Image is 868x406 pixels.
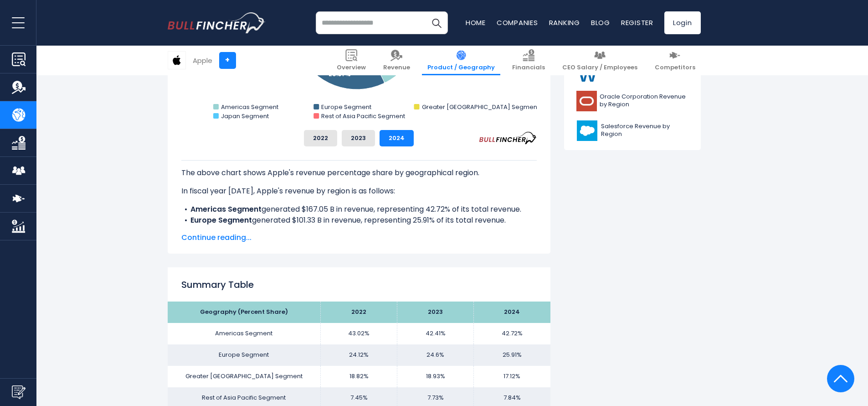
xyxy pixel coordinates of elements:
a: Oracle Corporation Revenue by Region [571,88,694,114]
li: generated $66.95 B in revenue, representing 17.12% of its total revenue. [181,226,537,248]
td: 42.41% [397,323,474,344]
a: Companies [497,18,538,27]
text: Europe Segment [321,103,371,111]
a: Register [621,18,653,27]
a: Salesforce Revenue by Region [571,118,694,143]
img: CRM logo [576,120,598,141]
td: 24.12% [321,344,397,366]
text: Rest of Asia Pacific Segment [321,112,405,120]
a: Overview [331,46,371,75]
a: CEO Salary / Employees [557,46,643,75]
td: Greater [GEOGRAPHIC_DATA] Segment [168,366,321,387]
span: Revenue [383,64,410,72]
td: 18.82% [321,366,397,387]
a: Product / Geography [422,46,500,75]
a: Competitors [649,46,701,75]
td: 25.91% [474,344,550,366]
span: Oracle Corporation Revenue by Region [600,93,688,109]
th: Geography (Percent Share) [168,302,321,323]
div: Apple [193,55,212,66]
td: 43.02% [321,323,397,344]
a: + [219,52,236,69]
td: 17.12% [474,366,550,387]
button: 2024 [380,130,414,146]
text: Americas Segment [221,103,278,111]
img: AAPL logo [168,52,185,69]
td: 42.72% [474,323,550,344]
span: Financials [512,64,545,72]
b: Americas Segment [190,204,262,214]
li: generated $101.33 B in revenue, representing 25.91% of its total revenue. [181,215,537,226]
td: Americas Segment [168,323,321,344]
button: 2023 [342,130,375,146]
span: Competitors [655,64,695,72]
span: CEO Salary / Employees [562,64,637,72]
p: In fiscal year [DATE], Apple's revenue by region is as follows: [181,186,537,197]
button: Search [425,11,448,34]
span: Continue reading... [181,232,537,243]
th: 2022 [321,302,397,323]
img: bullfincher logo [168,12,266,33]
td: 24.6% [397,344,474,366]
img: ORCL logo [576,91,597,111]
span: Product / Geography [427,64,495,72]
th: 2024 [474,302,550,323]
b: Greater [GEOGRAPHIC_DATA] Segment [190,226,339,236]
h2: Summary Table [181,278,537,291]
span: Overview [337,64,366,72]
a: Revenue [378,46,416,75]
b: Europe Segment [190,215,252,225]
th: 2023 [397,302,474,323]
a: Home [466,18,486,27]
a: Login [664,11,701,34]
span: Salesforce Revenue by Region [601,123,688,138]
div: The for Apple is the Americas Segment, which represents 42.72% of its total revenue. The for Appl... [181,160,537,324]
a: Go to homepage [168,12,266,33]
td: 18.93% [397,366,474,387]
a: Blog [591,18,610,27]
a: Financials [507,46,550,75]
text: Greater [GEOGRAPHIC_DATA] Segment [421,103,539,111]
p: The above chart shows Apple's revenue percentage share by geographical region. [181,167,537,178]
td: Europe Segment [168,344,321,366]
li: generated $167.05 B in revenue, representing 42.72% of its total revenue. [181,204,537,215]
text: Japan Segment [221,112,269,120]
a: Ranking [549,18,580,27]
button: 2022 [304,130,337,146]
